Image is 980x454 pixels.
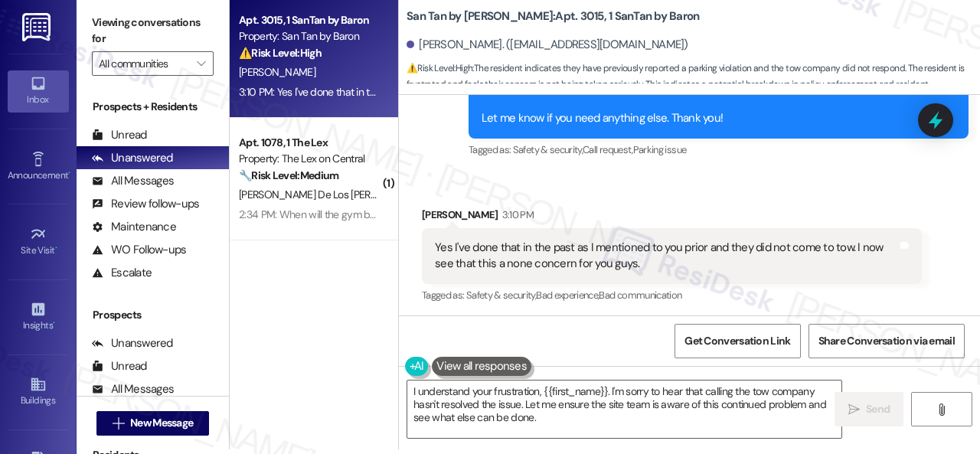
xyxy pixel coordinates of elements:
[92,173,174,189] div: All Messages
[466,289,536,302] span: Safety & security ,
[407,37,688,53] div: [PERSON_NAME]. ([EMAIL_ADDRESS][DOMAIN_NAME])
[92,335,173,351] div: Unanswered
[77,99,229,115] div: Prospects + Residents
[239,12,381,28] div: Apt. 3015, 1 SanTan by Baron
[77,307,229,323] div: Prospects
[513,143,583,156] span: Safety & security ,
[469,139,969,161] div: Tagged as:
[99,51,189,76] input: All communities
[92,381,174,397] div: All Messages
[239,135,381,151] div: Apt. 1078, 1 The Lex
[239,85,875,99] div: 3:10 PM: Yes I've done that in the past as I mentioned to you prior and they did not come to tow....
[633,143,687,156] span: Parking issue
[239,151,381,167] div: Property: The Lex on Central
[239,188,427,201] span: [PERSON_NAME] De Los [PERSON_NAME]
[239,168,338,182] strong: 🔧 Risk Level: Medium
[113,417,124,430] i: 
[599,289,681,302] span: Bad communication
[92,265,152,281] div: Escalate
[498,207,534,223] div: 3:10 PM
[422,207,922,228] div: [PERSON_NAME]
[92,127,147,143] div: Unread
[407,62,472,74] strong: ⚠️ Risk Level: High
[239,207,433,221] div: 2:34 PM: When will the gym be open again?
[55,243,57,253] span: •
[675,324,800,358] button: Get Conversation Link
[8,296,69,338] a: Insights •
[8,70,69,112] a: Inbox
[92,242,186,258] div: WO Follow-ups
[96,411,210,436] button: New Message
[53,318,55,328] span: •
[936,403,947,416] i: 
[239,28,381,44] div: Property: San Tan by Baron
[435,240,897,273] div: Yes I've done that in the past as I mentioned to you prior and they did not come to tow. I now se...
[866,401,890,417] span: Send
[536,289,599,302] span: Bad experience ,
[68,168,70,178] span: •
[92,150,173,166] div: Unanswered
[239,65,315,79] span: [PERSON_NAME]
[835,392,903,426] button: Send
[407,8,699,24] b: San Tan by [PERSON_NAME]: Apt. 3015, 1 SanTan by Baron
[92,358,147,374] div: Unread
[818,333,955,349] span: Share Conversation via email
[92,196,199,212] div: Review follow-ups
[8,221,69,263] a: Site Visit •
[583,143,633,156] span: Call request ,
[407,60,980,109] span: : The resident indicates they have previously reported a parking violation and the tow company di...
[130,415,193,431] span: New Message
[8,371,69,413] a: Buildings
[684,333,790,349] span: Get Conversation Link
[808,324,965,358] button: Share Conversation via email
[239,46,322,60] strong: ⚠️ Risk Level: High
[407,381,841,438] textarea: I understand your frustration, {{first_name}}. I'm sorry to hear that calling the tow company has...
[22,13,54,41] img: ResiDesk Logo
[848,403,860,416] i: 
[92,11,214,51] label: Viewing conversations for
[197,57,205,70] i: 
[92,219,176,235] div: Maintenance
[422,284,922,306] div: Tagged as:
